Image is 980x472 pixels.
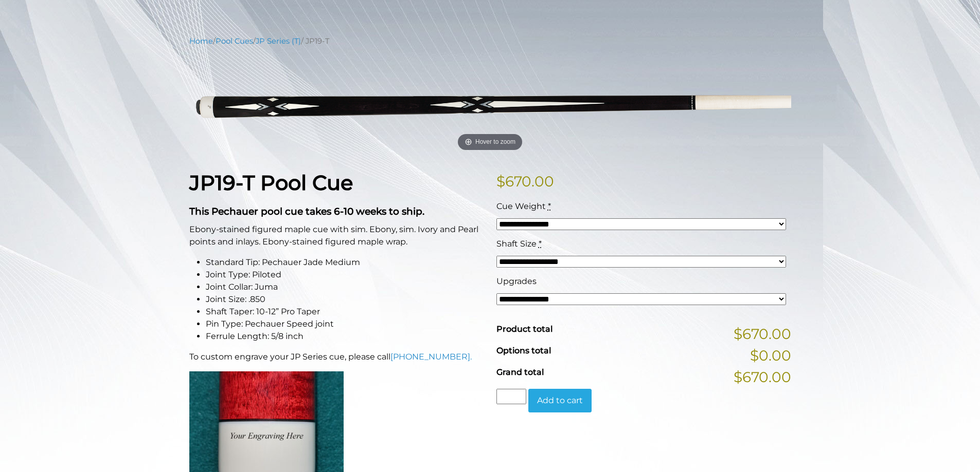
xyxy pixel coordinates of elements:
[206,318,484,330] li: Pin Type: Pechauer Speed joint
[189,35,791,47] nav: Breadcrumb
[189,205,424,217] strong: This Pechauer pool cue takes 6-10 weeks to ship.
[750,345,791,366] span: $0.00
[189,54,791,155] a: Hover to zoom
[734,323,791,345] span: $670.00
[496,201,546,211] span: Cue Weight
[206,330,484,343] li: Ferrule Length: 5/8 inch
[189,36,213,46] a: Home
[496,239,537,249] span: Shaft Size
[206,293,484,306] li: Joint Size: .850
[548,201,551,211] abbr: required
[216,36,253,46] a: Pool Cues
[189,351,484,363] p: To custom engrave your JP Series cue, please call
[206,306,484,318] li: Shaft Taper: 10-12” Pro Taper
[734,366,791,388] span: $670.00
[496,346,551,355] span: Options total
[189,54,791,155] img: jp19-T.png
[189,223,484,248] p: Ebony-stained figured maple cue with sim. Ebony, sim. Ivory and Pearl points and inlays. Ebony-st...
[206,269,484,281] li: Joint Type: Piloted
[496,367,544,377] span: Grand total
[390,352,472,362] a: [PHONE_NUMBER].
[189,170,353,195] strong: JP19-T Pool Cue
[206,256,484,269] li: Standard Tip: Pechauer Jade Medium
[206,281,484,293] li: Joint Collar: Juma
[496,173,505,190] span: $
[496,389,526,404] input: Product quantity
[528,389,592,412] button: Add to cart
[496,276,537,286] span: Upgrades
[496,324,553,334] span: Product total
[539,239,542,249] abbr: required
[496,173,554,190] bdi: 670.00
[256,36,301,46] a: JP Series (T)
